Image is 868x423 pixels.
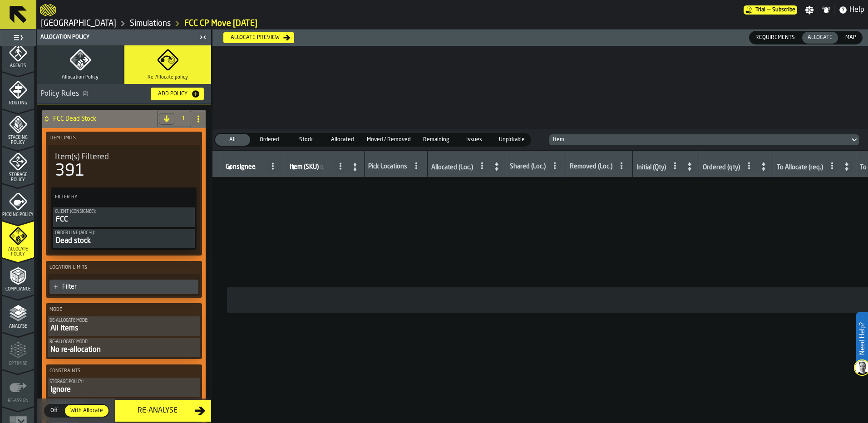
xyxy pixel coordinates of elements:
a: logo-header [40,2,56,18]
label: button-toggle-Close me [197,32,209,43]
span: Off [47,407,61,415]
button: button-Re-Analyse [115,400,211,422]
div: Removed (Loc.) [570,163,612,172]
label: Item Limits [48,133,200,143]
div: Allocated (Loc.) [431,164,473,173]
label: Mode [48,305,200,315]
label: button-switch-multi-Remaining [417,133,456,147]
span: Allocation Policy [62,74,99,80]
span: With Allocate [67,407,107,415]
div: Initial (Qty) [636,164,666,173]
a: link-to-/wh/i/b8e8645a-5c77-43f4-8135-27e3a4d97801/pricing/ [744,5,797,15]
div: Allocate preview [227,34,283,41]
label: button-switch-multi-Stock [287,133,324,147]
div: thumb [493,134,530,146]
div: PolicyFilterItem-De-Allocate Mode [48,316,200,336]
span: Moved / Removed [363,136,414,144]
div: stat-Item(s) Filtered [51,150,197,182]
span: 1 [180,116,187,122]
label: button-switch-multi-Unpickable [493,133,531,147]
li: menu Stacking Policy [2,109,34,146]
div: All items [49,323,198,334]
li: menu Compliance [2,258,34,295]
li: menu Re-assign [2,370,34,406]
div: thumb [802,32,838,44]
div: thumb [750,32,800,44]
span: Item(s) Filtered [55,152,109,162]
input: label [224,162,264,173]
div: DropdownMenuValue-item [546,134,863,145]
button: Order Line (ABC %):Dead stock [53,229,195,248]
a: link-to-/wh/i/b8e8645a-5c77-43f4-8135-27e3a4d97801 [41,19,116,29]
span: Routing [2,101,34,106]
span: Agents [2,64,34,69]
div: Client (Consignee): [55,209,193,214]
label: button-switch-multi-With Allocate [64,404,109,418]
div: De-Allocate Mode: [49,318,198,323]
div: Ordered (qty) [703,164,740,173]
span: label [226,163,256,171]
span: Picking Policy [2,212,34,217]
a: link-to-/wh/i/b8e8645a-5c77-43f4-8135-27e3a4d97801/simulations/ce584dbd-48ad-431f-94fb-6c3888eeb9ea [184,19,257,29]
div: Storage policy: [49,379,198,384]
label: button-switch-multi-Map [839,31,863,44]
div: Policy Rules [40,89,143,99]
span: Trial [755,7,765,13]
span: Allocate [804,34,836,42]
button: Storage policy:Ignore [48,378,200,397]
div: Filter [62,283,195,290]
label: Need Help? [857,313,867,364]
div: thumb [840,32,862,44]
span: Help [849,5,864,15]
div: thumb [457,134,492,146]
div: Shared (Loc.) [510,163,546,172]
div: FCC Dead Stock [42,110,153,128]
div: Allocation Policy [39,34,197,40]
div: Re-Allocate Mode: [49,339,198,344]
div: thumb [288,134,323,146]
div: thumb [418,134,455,146]
li: menu Allocate Policy [2,221,34,257]
label: button-switch-multi-Allocated [324,133,361,147]
label: button-switch-multi-Ordered [251,133,288,147]
div: PolicyFilterItem-Re-Allocate Mode [48,338,200,357]
span: Stacking Policy [2,135,34,145]
div: PolicyFilterItem-Storage policy [48,378,200,397]
span: Re-assign [2,398,34,403]
label: button-switch-multi-Moved / Removed [360,133,417,147]
span: Remaining [419,136,453,144]
label: button-switch-multi-All [214,133,251,147]
div: Add Policy [154,91,191,97]
span: label [290,163,319,171]
label: button-toggle-Help [835,5,868,15]
li: menu Agents [2,35,34,71]
div: Title [55,152,193,162]
span: — [767,7,770,13]
div: thumb [45,405,63,417]
div: thumb [65,405,108,417]
div: Dead stock [55,236,193,246]
button: De-Allocate Mode:All items [48,316,200,336]
div: DropdownMenuValue-item [553,137,846,143]
div: thumb [215,134,250,146]
button: Re-Allocate Mode:No re-allocation [48,338,200,357]
span: All [217,136,248,144]
span: Issues [459,136,490,144]
span: Allocated [327,136,358,144]
label: button-switch-multi-Allocate [801,31,839,44]
span: Analyse [2,324,34,329]
li: menu Picking Policy [2,184,34,220]
div: Re-Analyse [120,405,195,416]
div: FCC [55,214,193,225]
span: ( 2 ) [83,91,88,97]
span: Stock [290,136,321,144]
label: button-switch-multi-Requirements [749,31,801,44]
label: Filter By [53,192,178,202]
h4: FCC Dead Stock [53,115,153,123]
li: menu Storage Policy [2,147,34,183]
h3: title-section-[object Object] [37,84,211,104]
label: Location Limits [48,263,200,272]
label: button-switch-multi-Off [44,404,64,418]
button: button-Allocate preview [223,32,294,43]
